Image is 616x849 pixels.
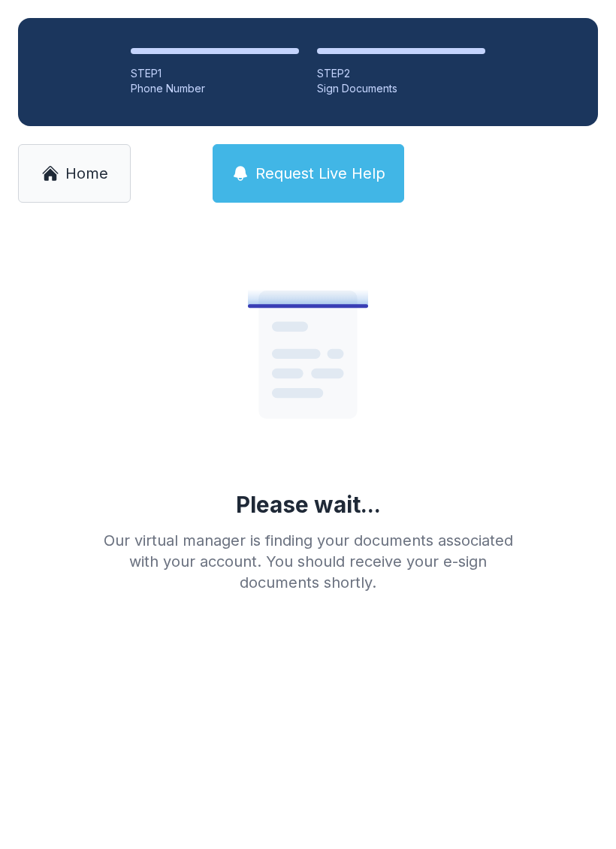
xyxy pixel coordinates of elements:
div: Sign Documents [317,81,485,96]
div: Our virtual manager is finding your documents associated with your account. You should receive yo... [92,530,524,593]
div: Please wait... [236,491,381,518]
div: Phone Number [131,81,299,96]
span: Home [65,163,108,184]
div: STEP 2 [317,66,485,81]
div: STEP 1 [131,66,299,81]
span: Request Live Help [255,163,385,184]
